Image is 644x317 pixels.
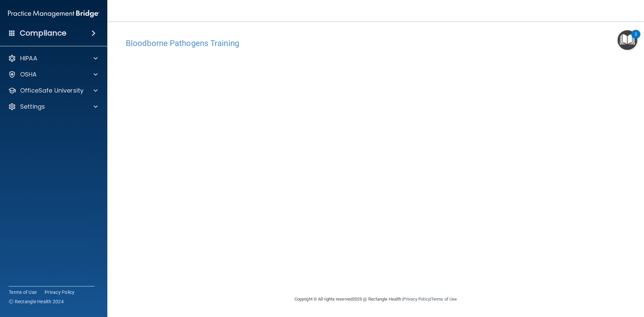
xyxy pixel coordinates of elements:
[20,70,37,78] p: OSHA
[8,87,98,95] a: OfficeSafe University
[20,103,45,111] p: Settings
[9,289,37,296] a: Terms of Use
[20,87,84,95] p: OfficeSafe University
[126,51,626,258] iframe: bbp
[8,103,98,111] a: Settings
[618,30,637,50] button: Open Resource Center, 2 new notifications
[9,298,64,305] span: Ⓒ Rectangle Health 2024
[253,288,498,310] div: Copyright © All rights reserved 2025 @ Rectangle Health | |
[126,39,626,48] h4: Bloodborne Pathogens Training
[8,7,99,20] img: PMB logo
[8,70,98,78] a: OSHA
[431,297,457,302] a: Terms of Use
[635,34,637,43] div: 2
[8,54,98,62] a: HIPAA
[403,297,430,302] a: Privacy Policy
[45,289,75,296] a: Privacy Policy
[20,54,37,62] p: HIPAA
[20,29,66,38] h4: Compliance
